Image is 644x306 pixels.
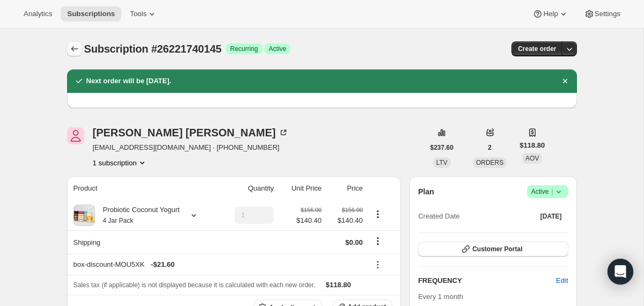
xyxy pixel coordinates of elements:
span: AOV [525,155,539,162]
span: Active [531,186,564,197]
span: Edit [556,275,568,286]
button: [DATE] [534,209,568,224]
h2: Next order will be [DATE]. [86,76,172,86]
span: Subscription #26221740145 [84,43,222,55]
span: Create order [518,45,556,53]
span: 2 [488,143,492,152]
span: Analytics [24,10,52,18]
span: $118.80 [326,281,351,289]
th: Shipping [67,230,218,254]
button: Tools [123,6,164,21]
span: $237.60 [430,143,453,152]
button: Subscriptions [67,41,82,56]
span: [DATE] [540,212,562,221]
button: Dismiss notification [558,74,573,89]
div: Open Intercom Messenger [608,259,633,285]
span: Settings [595,10,620,18]
button: Create order [511,41,562,56]
span: Help [543,10,558,18]
span: Created Date [418,211,459,222]
span: Every 1 month [418,293,463,301]
button: Product actions [369,208,386,220]
img: product img [74,205,95,226]
th: Price [325,177,366,200]
div: box-discount-MOU5XK [74,259,363,270]
button: Help [526,6,575,21]
div: Probiotic Coconut Yogurt [95,205,180,226]
span: Tools [130,10,147,18]
span: $140.40 [296,215,321,226]
span: $118.80 [519,140,545,151]
span: Customer Portal [472,245,522,253]
span: Recurring [230,45,258,53]
button: Customer Portal [418,242,568,257]
button: Analytics [17,6,58,21]
button: Edit [550,272,574,289]
th: Quantity [218,177,277,200]
h2: Plan [418,186,434,197]
button: Subscriptions [61,6,121,21]
span: | [551,187,553,196]
h2: FREQUENCY [418,275,556,286]
span: LTV [436,159,448,166]
span: ORDERS [476,159,503,166]
button: 2 [481,140,498,155]
th: Unit Price [277,177,325,200]
span: $0.00 [346,238,363,246]
th: Product [67,177,218,200]
small: 4 Jar Pack [103,217,134,224]
button: Product actions [93,157,148,168]
span: $140.40 [328,215,363,226]
span: Sales tax (if applicable) is not displayed because it is calculated with each new order. [74,281,316,289]
button: Shipping actions [369,235,386,247]
button: Settings [577,6,627,21]
span: - $21.60 [151,259,174,270]
span: [EMAIL_ADDRESS][DOMAIN_NAME] · [PHONE_NUMBER] [93,142,289,153]
span: Active [269,45,287,53]
div: [PERSON_NAME] [PERSON_NAME] [93,127,289,138]
small: $156.00 [301,207,321,213]
span: Subscriptions [67,10,115,18]
button: $237.60 [424,140,460,155]
span: Tricia Viets [67,127,84,144]
small: $156.00 [342,207,363,213]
